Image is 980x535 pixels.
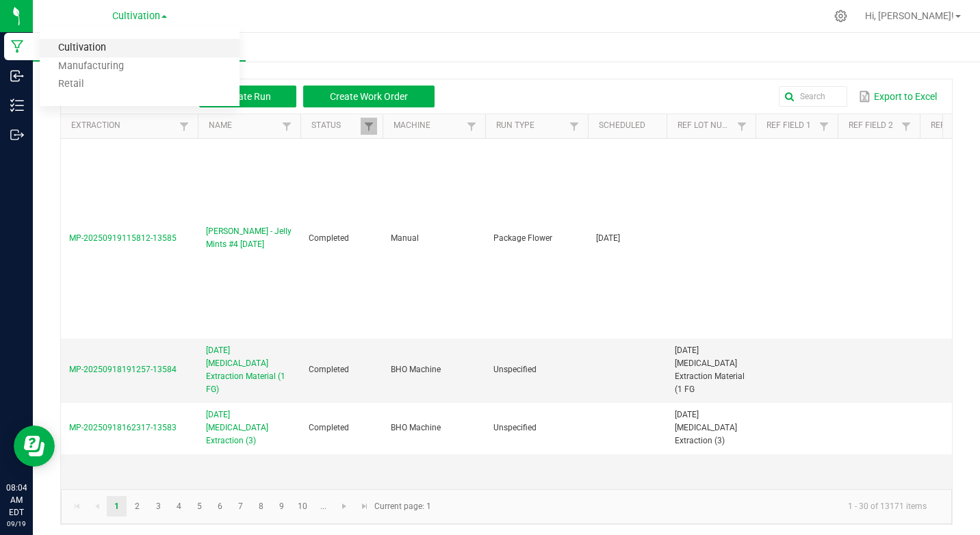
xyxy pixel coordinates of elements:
kendo-pager: Current page: 1 [61,489,952,524]
span: Package Flower [493,233,552,243]
span: MP-20250919115812-13585 [69,233,177,243]
span: BHO Machine [391,423,441,432]
a: Filter [898,118,914,135]
span: Manufacturing [33,41,246,53]
a: Page 8 [251,496,271,517]
a: Retail [40,75,240,94]
a: NameSortable [209,120,278,131]
a: Page 11 [313,496,333,517]
span: [DATE] [MEDICAL_DATA] Extraction (3) [675,410,737,445]
span: [DATE] [MEDICAL_DATA] Extraction Material (1 FG) [206,344,292,397]
a: Manufacturing [40,57,240,76]
a: Filter [361,118,377,135]
span: [PERSON_NAME] - Jelly Mints #4 [DATE] [206,225,292,251]
span: Go to the next page [339,501,350,512]
a: Filter [463,118,480,135]
a: Page 9 [272,496,292,517]
span: Unspecified [493,365,537,374]
div: All Runs [71,85,445,108]
a: Filter [816,118,832,135]
inline-svg: Inbound [10,69,24,83]
a: Page 7 [231,496,250,517]
a: Page 10 [293,496,313,517]
inline-svg: Manufacturing [10,40,24,53]
iframe: Resource center [14,426,55,467]
a: Manufacturing [33,33,246,62]
span: Go to the last page [359,501,370,512]
a: Page 6 [210,496,230,517]
inline-svg: Inventory [10,99,24,112]
a: Go to the next page [335,496,354,517]
a: Run TypeSortable [496,120,565,131]
span: Manual [391,233,419,243]
a: Ref Lot NumberSortable [678,120,733,131]
a: Page 1 [107,496,127,517]
a: Page 2 [127,496,147,517]
input: Search [779,86,847,107]
a: ExtractionSortable [71,120,175,131]
a: Go to the last page [354,496,374,517]
a: Page 3 [149,496,168,517]
a: Page 5 [190,496,209,517]
p: 08:04 AM EDT [6,482,27,519]
div: Manage settings [832,10,849,23]
span: [DATE] [MEDICAL_DATA] Extraction Material (1 FG [675,345,745,395]
span: Hi, [PERSON_NAME]! [865,10,954,21]
span: Completed [309,233,349,243]
span: Create Work Order [330,91,408,102]
span: MP-20250918162317-13583 [69,423,177,432]
a: ScheduledSortable [599,120,661,131]
span: Completed [309,423,349,432]
span: BHO Machine [391,365,441,374]
span: Completed [309,365,349,374]
a: Filter [279,118,295,135]
span: Create Run [224,91,271,102]
button: Export to Excel [855,85,940,108]
a: MachineSortable [394,120,463,131]
a: Ref Field 2Sortable [849,120,897,131]
span: [DATE] [MEDICAL_DATA] Extraction (3) [206,408,292,448]
a: Filter [734,118,750,135]
kendo-pager-info: 1 - 30 of 13171 items [439,495,938,518]
a: Cultivation [40,39,240,57]
a: Filter [176,118,192,135]
button: Create Work Order [303,86,435,107]
span: Unspecified [493,423,537,432]
a: Page 4 [169,496,189,517]
span: [DATE] [596,233,620,243]
button: Create Run [199,86,296,107]
inline-svg: Outbound [10,128,24,142]
p: 09/19 [6,519,27,529]
a: StatusSortable [311,120,360,131]
a: Ref Field 1Sortable [766,120,815,131]
span: MP-20250918191257-13584 [69,365,177,374]
a: Filter [566,118,582,135]
a: Ref Field 3Sortable [931,120,979,131]
span: Cultivation [112,10,160,22]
